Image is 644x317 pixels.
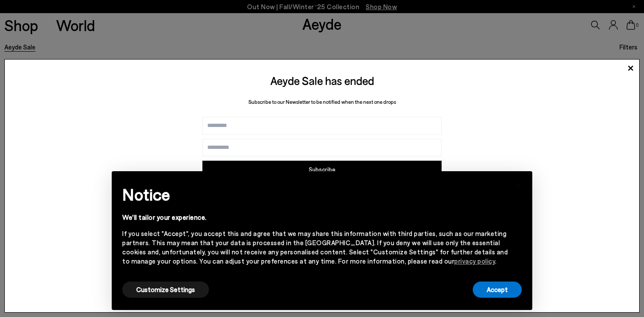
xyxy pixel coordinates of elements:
button: Accept [473,282,522,298]
div: If you select "Accept", you accept this and agree that we may share this information with third p... [122,229,508,266]
span: Aeyde Sale has ended [270,74,374,87]
h2: Notice [122,183,508,206]
span: × [515,178,521,190]
a: privacy policy [454,257,495,265]
div: We'll tailor your experience. [122,213,508,222]
button: Close this notice [508,174,529,195]
span: Subscribe to our Newsletter to be notified when the next one drops [248,99,396,105]
button: Subscribe [202,161,441,178]
button: Customize Settings [122,282,209,298]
